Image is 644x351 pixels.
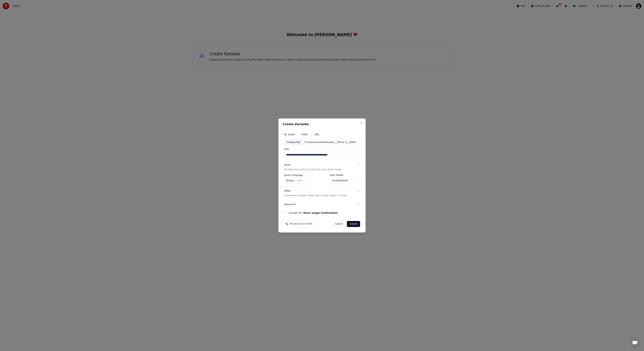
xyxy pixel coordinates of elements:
div: Choose File [284,139,303,145]
span: This will use 10 credits [289,223,312,225]
button: Create [347,221,360,227]
label: Lyrics Language [284,174,311,176]
label: Sync Model [330,174,360,176]
button: Cancel [332,221,345,227]
label: I accept the [288,212,338,214]
p: Customize Karaoke Video: Use Image, Video, or Color [284,194,347,197]
div: Video [284,189,347,197]
button: I accept the [303,212,338,214]
div: LyricsProvide song lyrics or select an auto lyrics model [284,174,360,187]
button: VideoCustomize Karaoke Video: Use Image, Video, or Color [284,187,360,200]
p: Provide song lyrics or select an auto lyrics model [284,168,341,171]
div: C:\Users\user\Downloads\__(Verse 1)__00000000000 (2).mp3 [303,141,360,144]
button: LyricsProvide song lyrics or select an auto lyrics model [284,161,360,174]
button: Advanced [284,200,360,209]
div: Lyrics [284,163,290,167]
label: URL [315,133,319,136]
h2: Create Karaoke [283,123,361,126]
label: Audio [288,133,295,136]
label: Title [284,148,360,151]
label: Video [301,133,308,136]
